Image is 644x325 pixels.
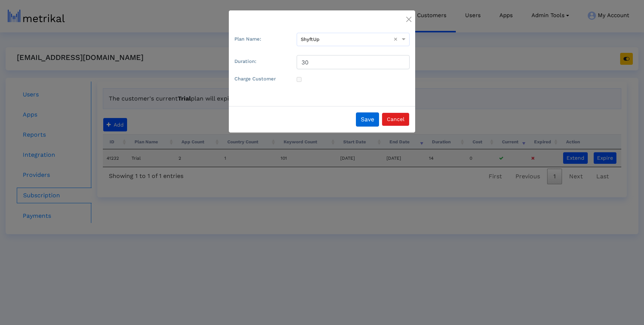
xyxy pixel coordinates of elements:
label: Charge Customer [229,75,291,83]
label: Duration: [229,55,291,69]
img: close-add-subscription [406,17,411,22]
label: Plan Name: [229,33,291,49]
button: Cancel [382,113,409,126]
input: ShyftUp [301,35,392,43]
span: Clear all [394,36,400,44]
button: Save [356,112,379,127]
button: Close [406,14,411,23]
